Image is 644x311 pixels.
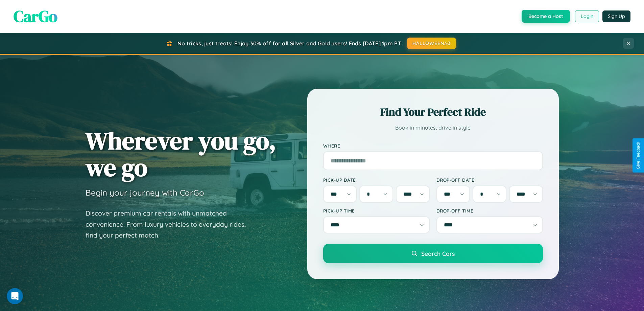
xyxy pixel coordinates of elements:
[86,187,204,198] h3: Begin your journey with CarGo
[323,177,430,183] label: Pick-up Date
[421,250,455,257] span: Search Cars
[407,38,456,49] button: HALLOWEEN30
[323,123,543,133] p: Book in minutes, drive in style
[86,127,276,181] h1: Wherever you go, we go
[522,10,570,23] button: Become a Host
[323,208,430,214] label: Pick-up Time
[177,40,402,47] span: No tricks, just treats! Enjoy 30% off for all Silver and Gold users! Ends [DATE] 1pm PT.
[636,142,641,169] div: Give Feedback
[436,177,543,183] label: Drop-off Date
[86,208,255,241] p: Discover premium car rentals with unmatched convenience. From luxury vehicles to everyday rides, ...
[14,5,57,27] span: CarGo
[323,105,543,119] h2: Find Your Perfect Ride
[436,208,543,214] label: Drop-off Time
[7,288,23,304] iframe: Intercom live chat
[323,143,543,149] label: Where
[323,244,543,263] button: Search Cars
[575,10,599,22] button: Login
[602,10,630,22] button: Sign Up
